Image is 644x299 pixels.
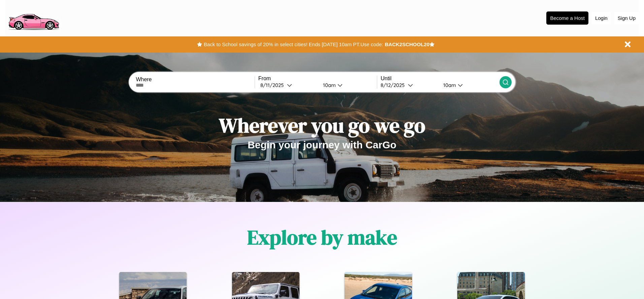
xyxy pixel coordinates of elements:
div: 10am [320,82,337,88]
label: Where [136,77,254,83]
button: Sign Up [614,12,639,24]
button: Become a Host [546,11,588,25]
button: Login [592,12,611,24]
button: 10am [318,82,377,89]
button: 8/11/2025 [258,82,318,89]
div: 10am [440,82,458,88]
img: logo [5,3,62,32]
b: BACK2SCHOOL20 [385,41,429,47]
button: 10am [438,82,499,89]
h1: Explore by make [247,223,397,251]
div: 8 / 12 / 2025 [381,82,408,88]
label: Until [381,76,499,82]
div: 8 / 11 / 2025 [260,82,287,88]
button: Back to School savings of 20% in select cities! Ends [DATE] 10am PT.Use code: [202,40,385,49]
label: From [258,76,377,82]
